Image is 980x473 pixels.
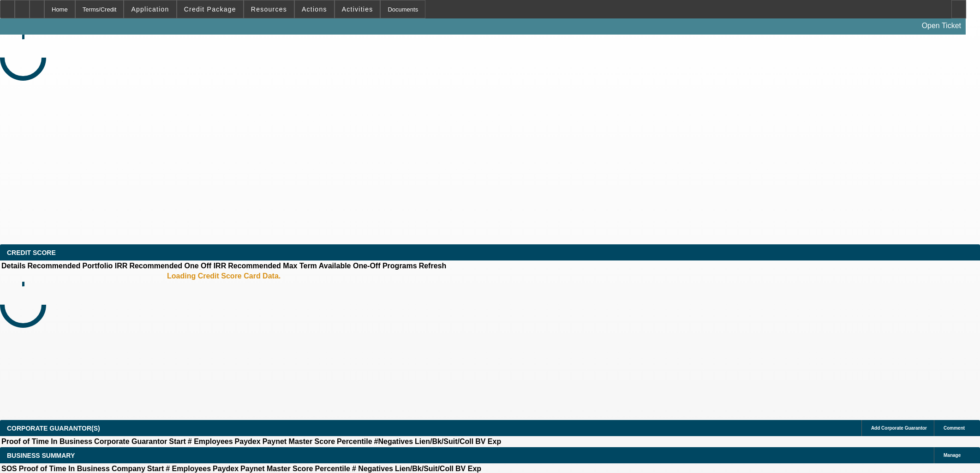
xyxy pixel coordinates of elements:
b: BV Exp [455,465,481,473]
span: BUSINESS SUMMARY [7,452,75,459]
span: Actions [302,6,327,13]
th: Available One-Off Programs [318,261,418,271]
b: Percentile [337,438,372,445]
b: #Negatives [374,438,413,445]
th: Proof of Time In Business [1,437,93,446]
b: Corporate Guarantor [94,438,167,445]
b: Paydex [235,438,261,445]
b: Paynet Master Score [240,465,313,473]
a: Open Ticket [918,18,965,34]
th: Details [1,261,26,271]
button: Activities [335,0,380,18]
button: Application [124,0,176,18]
span: Resources [251,6,287,13]
b: BV Exp [475,438,501,445]
b: Company [112,465,145,473]
span: Activities [342,6,373,13]
th: Recommended One Off IRR [129,261,227,271]
span: Add Corporate Guarantor [871,426,927,431]
b: Start [169,438,185,445]
span: Application [131,6,169,13]
b: Loading Credit Score Card Data. [167,272,281,280]
b: # Employees [188,438,233,445]
span: CORPORATE GUARANTOR(S) [7,425,100,432]
th: Recommended Portfolio IRR [27,261,128,271]
span: Credit Package [184,6,236,13]
span: Manage [944,453,961,458]
span: Comment [944,426,965,431]
b: # Negatives [352,465,393,473]
button: Credit Package [177,0,243,18]
th: Refresh [418,261,447,271]
th: Recommended Max Term [227,261,317,271]
button: Resources [244,0,294,18]
button: Actions [295,0,334,18]
span: CREDIT SCORE [7,249,56,256]
b: # Employees [166,465,211,473]
b: Start [147,465,164,473]
b: Paydex [213,465,239,473]
b: Lien/Bk/Suit/Coll [395,465,454,473]
b: Lien/Bk/Suit/Coll [415,438,473,445]
b: Percentile [315,465,350,473]
b: Paynet Master Score [263,438,335,445]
